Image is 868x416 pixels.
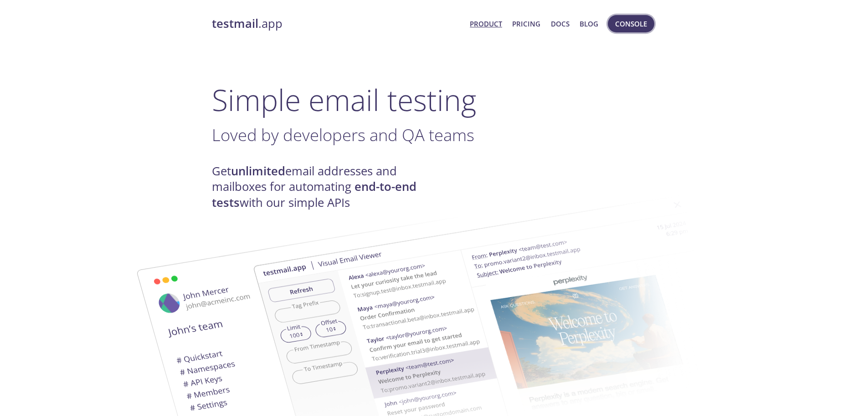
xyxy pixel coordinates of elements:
a: Blog [580,18,598,30]
span: Console [615,18,647,30]
button: Console [608,15,654,32]
strong: testmail [212,16,258,32]
a: Pricing [512,18,540,30]
a: testmail.app [212,16,463,32]
h1: Simple email testing [212,82,657,117]
span: Loved by developers and QA teams [212,123,474,146]
a: Product [470,18,502,30]
strong: unlimited [231,163,285,179]
h4: Get email addresses and mailboxes for automating with our simple APIs [212,163,434,211]
strong: end-to-end tests [212,179,416,210]
a: Docs [551,18,570,30]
